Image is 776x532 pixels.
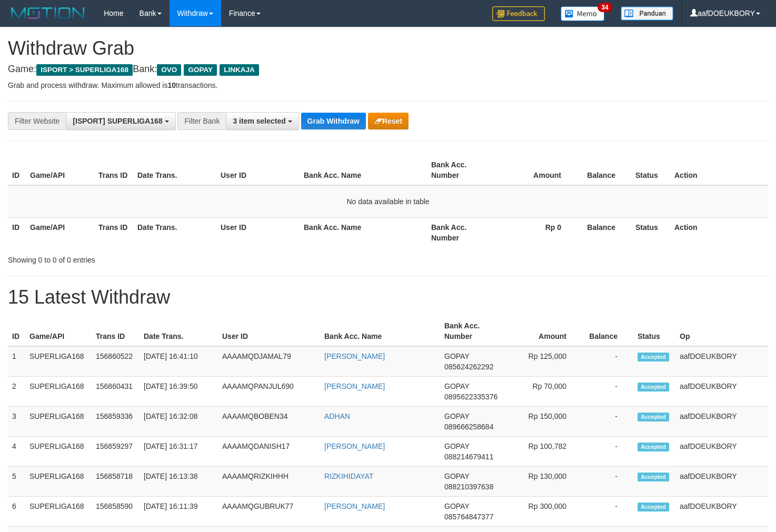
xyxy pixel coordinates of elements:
th: Game/API [26,155,94,185]
th: Trans ID [92,316,140,346]
td: AAAAMQGUBRUK77 [218,497,320,527]
td: - [582,497,633,527]
td: 1 [8,346,25,377]
button: Grab Withdraw [301,113,366,129]
th: Date Trans. [133,155,216,185]
a: [PERSON_NAME] [324,502,385,510]
td: aafDOEUKBORY [675,437,768,467]
td: Rp 100,782 [505,437,582,467]
td: aafDOEUKBORY [675,467,768,497]
td: Rp 300,000 [505,497,582,527]
div: Filter Website [8,112,66,130]
td: - [582,407,633,437]
th: Balance [577,155,631,185]
td: SUPERLIGA168 [25,467,92,497]
th: Balance [577,217,631,247]
td: 5 [8,467,25,497]
td: [DATE] 16:31:17 [140,437,218,467]
span: GOPAY [444,502,469,510]
span: Accepted [638,413,669,421]
th: Bank Acc. Name [300,155,427,185]
td: 156858718 [92,467,140,497]
th: Trans ID [94,217,133,247]
span: Copy 088214679411 to clipboard [444,453,493,461]
td: 156860431 [92,377,140,407]
th: Action [670,217,768,247]
td: 156859336 [92,407,140,437]
td: Rp 130,000 [505,467,582,497]
span: Copy 089666258684 to clipboard [444,423,493,431]
span: Accepted [638,503,669,511]
img: Button%20Memo.svg [561,6,605,21]
img: MOTION_logo.png [8,5,88,21]
span: Copy 088210397638 to clipboard [444,483,493,491]
th: User ID [216,155,300,185]
td: SUPERLIGA168 [25,377,92,407]
td: - [582,467,633,497]
a: [PERSON_NAME] [324,382,385,390]
button: [ISPORT] SUPERLIGA168 [66,112,175,130]
td: AAAAMQDJAMAL79 [218,346,320,377]
td: 6 [8,497,25,527]
td: 3 [8,407,25,437]
td: 156860522 [92,346,140,377]
span: Accepted [638,443,669,451]
th: User ID [216,217,300,247]
th: Bank Acc. Name [320,316,440,346]
button: 3 item selected [226,112,299,130]
span: Copy 085764847377 to clipboard [444,513,493,521]
th: Amount [495,155,577,185]
span: GOPAY [184,64,217,76]
td: AAAAMQDANISH17 [218,437,320,467]
a: RIZKIHIDAYAT [324,472,373,480]
td: 4 [8,437,25,467]
td: No data available in table [8,185,768,218]
th: User ID [218,316,320,346]
div: Filter Bank [177,112,226,130]
th: Game/API [25,316,92,346]
th: Balance [582,316,633,346]
span: OVO [157,64,181,76]
span: Accepted [638,353,669,362]
td: SUPERLIGA168 [25,346,92,377]
a: [PERSON_NAME] [324,352,385,360]
span: LINKAJA [220,64,259,76]
h1: 15 Latest Withdraw [8,287,768,308]
h4: Game: Bank: [8,64,768,75]
span: GOPAY [444,472,469,480]
strong: 10 [167,81,176,89]
td: 156859297 [92,437,140,467]
p: Grab and process withdraw. Maximum allowed is transactions. [8,80,768,91]
td: AAAAMQRIZKIHHH [218,467,320,497]
td: [DATE] 16:13:38 [140,467,218,497]
th: Bank Acc. Number [427,217,495,247]
td: [DATE] 16:11:39 [140,497,218,527]
td: Rp 150,000 [505,407,582,437]
th: Op [675,316,768,346]
td: SUPERLIGA168 [25,407,92,437]
span: GOPAY [444,412,469,420]
span: Copy 0895622335376 to clipboard [444,393,498,401]
th: Bank Acc. Number [427,155,495,185]
th: Bank Acc. Number [440,316,505,346]
th: ID [8,217,26,247]
a: ADHAN [324,412,350,420]
td: [DATE] 16:32:08 [140,407,218,437]
td: 2 [8,377,25,407]
span: Accepted [638,473,669,481]
th: ID [8,155,26,185]
td: - [582,377,633,407]
td: SUPERLIGA168 [25,437,92,467]
td: aafDOEUKBORY [675,346,768,377]
div: Showing 0 to 0 of 0 entries [8,250,315,265]
th: Game/API [26,217,94,247]
td: 156858590 [92,497,140,527]
h1: Withdraw Grab [8,38,768,59]
td: [DATE] 16:41:10 [140,346,218,377]
span: GOPAY [444,382,469,390]
th: Status [631,217,670,247]
span: 34 [598,3,612,12]
img: Feedback.jpg [492,6,545,21]
th: Date Trans. [133,217,216,247]
span: Accepted [638,383,669,392]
